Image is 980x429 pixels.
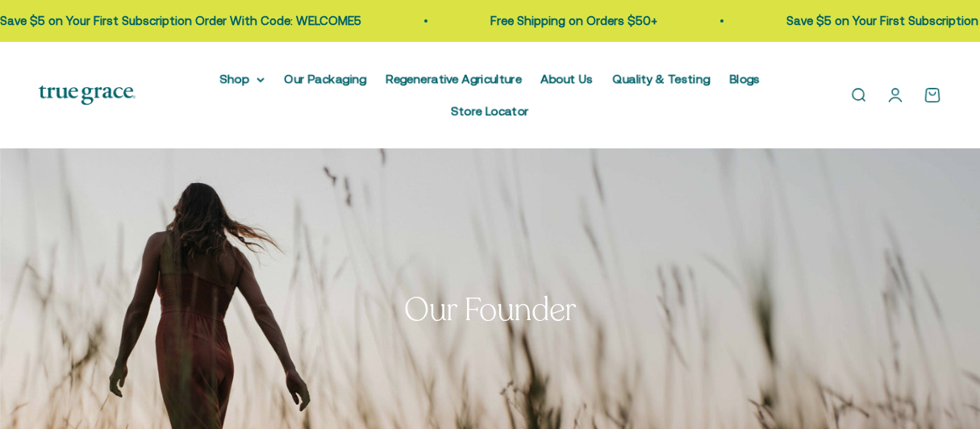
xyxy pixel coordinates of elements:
a: Blogs [729,72,760,85]
a: Free Shipping on Orders $50+ [481,14,648,27]
split-lines: Our Founder [404,288,576,331]
a: Regenerative Agriculture [386,72,521,85]
a: Store Locator [451,104,528,118]
a: Quality & Testing [612,72,710,85]
a: About Us [540,72,593,85]
a: Our Packaging [284,72,366,85]
summary: Shop [219,69,265,89]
